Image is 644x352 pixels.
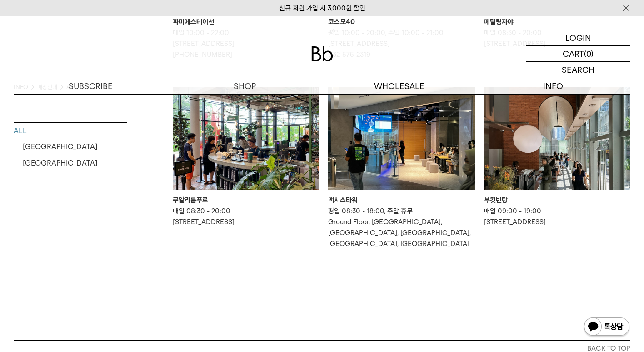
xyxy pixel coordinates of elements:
p: CART [563,46,584,61]
p: LOGIN [565,30,591,45]
img: 카카오톡 채널 1:1 채팅 버튼 [583,317,630,338]
a: 신규 회원 가입 시 3,000원 할인 [279,4,365,12]
a: [GEOGRAPHIC_DATA] [23,155,127,171]
p: 평일 08:30 - 18:00, 주말 휴무 Ground Floor, [GEOGRAPHIC_DATA], [GEOGRAPHIC_DATA], [GEOGRAPHIC_DATA], [G... [328,206,474,249]
img: 쿠알라룸푸르 [173,87,319,190]
p: SEARCH [562,62,594,78]
a: SUBSCRIBE [14,78,168,94]
p: 매일 08:30 - 20:00 [STREET_ADDRESS] [173,206,319,227]
p: WHOLESALE [322,78,476,94]
div: 맥시스타워 [328,195,474,206]
a: 부킷빈탕 부킷빈탕 매일 09:00 - 19:00[STREET_ADDRESS] [484,87,630,227]
p: 매일 09:00 - 19:00 [STREET_ADDRESS] [484,206,630,227]
div: 부킷빈탕 [484,195,630,206]
img: 로고 [311,46,333,61]
p: INFO [476,78,630,94]
p: (0) [584,46,594,61]
a: CART (0) [526,46,630,62]
a: SHOP [168,78,322,94]
a: 쿠알라룸푸르 쿠알라룸푸르 매일 08:30 - 20:00[STREET_ADDRESS] [173,87,319,227]
img: 부킷빈탕 [484,87,630,190]
div: 쿠알라룸푸르 [173,195,319,206]
a: ALL [14,123,127,139]
a: 맥시스타워 맥시스타워 평일 08:30 - 18:00, 주말 휴무Ground Floor, [GEOGRAPHIC_DATA], [GEOGRAPHIC_DATA], [GEOGRAPHI... [328,87,474,249]
a: [GEOGRAPHIC_DATA] [23,139,127,155]
a: LOGIN [526,30,630,46]
img: 맥시스타워 [328,87,474,190]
